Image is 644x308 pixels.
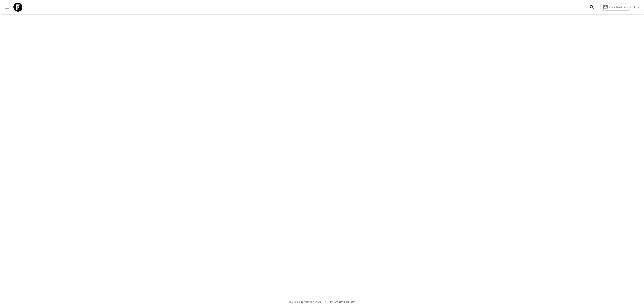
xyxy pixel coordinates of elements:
a: Give feedback [600,4,631,11]
button: menu [3,3,12,12]
a: Guides & Tutorials [289,300,321,304]
a: Privacy Policy [330,300,355,304]
span: Give feedback [607,6,630,9]
button: search adventures [587,3,596,12]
